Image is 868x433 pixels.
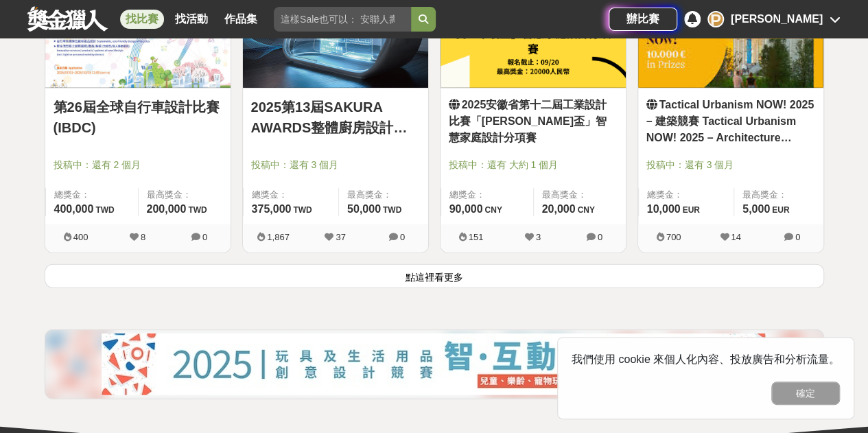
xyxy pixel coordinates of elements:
span: CNY [484,205,502,215]
span: 投稿中：還有 大約 1 個月 [449,158,618,172]
span: 8 [141,232,145,242]
span: 0 [598,232,602,242]
span: EUR [682,205,699,215]
span: 400,000 [54,203,94,215]
span: 50,000 [347,203,381,215]
span: 5,000 [742,203,770,215]
span: 3 [536,232,541,242]
span: 總獎金： [449,188,525,202]
span: 1,867 [267,232,290,242]
span: 0 [400,232,405,242]
span: 最高獎金： [542,188,618,202]
span: 總獎金： [252,188,330,202]
span: 我們使用 cookie 來個人化內容、投放廣告和分析流量。 [572,353,840,365]
span: 400 [73,232,89,242]
span: 最高獎金： [742,188,815,202]
a: 第26屆全球自行車設計比賽(IBDC) [54,97,222,138]
span: CNY [577,205,594,215]
span: EUR [772,205,789,215]
div: P [707,11,724,27]
span: 375,000 [252,203,292,215]
div: [PERSON_NAME] [731,11,823,27]
span: 37 [336,232,345,242]
span: 151 [469,232,484,242]
span: 投稿中：還有 3 個月 [646,158,815,172]
a: 辦比賽 [609,8,677,31]
span: 0 [202,232,207,242]
a: 找比賽 [120,10,164,29]
span: TWD [95,205,114,215]
a: 2025安徽省第十二屆工業設計比賽「[PERSON_NAME]盃」智慧家庭設計分項賽 [449,97,618,146]
span: 14 [731,232,740,242]
span: 0 [795,232,800,242]
span: 最高獎金： [347,188,420,202]
span: TWD [383,205,401,215]
a: 作品集 [219,10,263,29]
span: TWD [188,205,207,215]
span: TWD [293,205,312,215]
span: 投稿中：還有 3 個月 [251,158,420,172]
span: 10,000 [647,203,681,215]
span: 總獎金： [647,188,725,202]
span: 700 [666,232,681,242]
span: 20,000 [542,203,576,215]
span: 200,000 [147,203,187,215]
span: 總獎金： [54,188,130,202]
a: 找活動 [169,10,213,29]
span: 90,000 [449,203,483,215]
input: 這樣Sale也可以： 安聯人壽創意銷售法募集 [274,7,411,32]
a: 2025第13屆SAKURA AWARDS整體廚房設計大賽 [251,97,420,138]
span: 最高獎金： [147,188,222,202]
img: 0b2d4a73-1f60-4eea-aee9-81a5fd7858a2.jpg [102,333,767,395]
span: 投稿中：還有 2 個月 [54,158,222,172]
button: 確定 [771,382,840,405]
button: 點這裡看更多 [45,264,824,288]
a: Tactical Urbanism NOW! 2025 – 建築競賽 Tactical Urbanism NOW! 2025 – Architecture Competition [646,97,815,146]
